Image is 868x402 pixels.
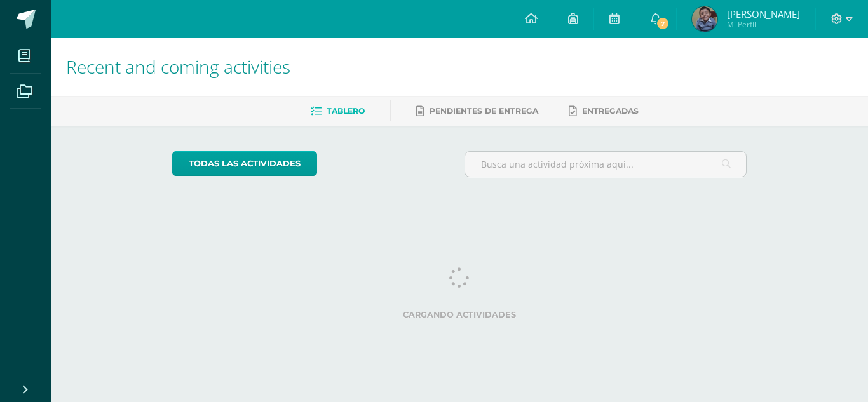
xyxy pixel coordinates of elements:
[569,101,639,121] a: Entregadas
[727,19,800,30] span: Mi Perfil
[582,106,639,116] span: Entregadas
[692,6,717,32] img: 26ce65ad1f410460aa3fa8a3fc3dd774.png
[311,101,365,121] a: Tablero
[430,106,538,116] span: Pendientes de entrega
[172,310,747,319] label: Cargando actividades
[465,152,747,177] input: Busca una actividad próxima aquí...
[656,17,670,30] span: 7
[727,8,800,20] span: [PERSON_NAME]
[66,55,290,79] span: Recent and coming activities
[327,106,365,116] span: Tablero
[172,151,317,176] a: todas las Actividades
[416,101,538,121] a: Pendientes de entrega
